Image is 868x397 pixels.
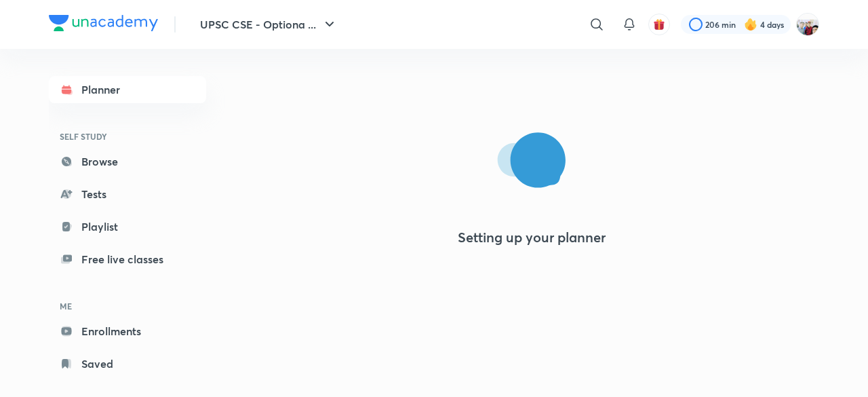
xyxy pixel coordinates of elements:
button: UPSC CSE - Optiona ... [192,11,346,38]
a: Tests [49,181,206,208]
h6: ME [49,295,206,318]
a: Planner [49,76,206,103]
a: Free live classes [49,246,206,273]
button: avatar [648,14,670,35]
a: Browse [49,148,206,175]
img: km swarthi [796,13,819,36]
a: Enrollments [49,318,206,345]
img: avatar [653,18,665,31]
img: streak [744,18,757,31]
a: Saved [49,350,206,377]
h4: Setting up your planner [458,229,606,246]
img: Company Logo [49,15,158,31]
a: Company Logo [49,15,158,35]
h6: SELF STUDY [49,125,206,148]
a: Playlist [49,213,206,240]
